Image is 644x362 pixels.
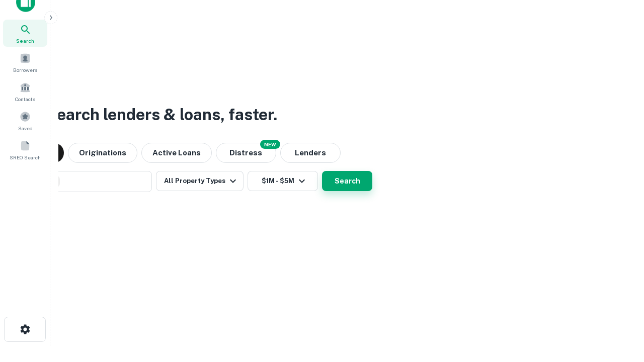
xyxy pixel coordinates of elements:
a: Search [3,20,47,47]
a: Contacts [3,78,47,105]
button: All Property Types [156,171,244,191]
a: SREO Search [3,136,47,163]
span: Saved [18,124,33,132]
h3: Search lenders & loans, faster. [46,103,277,127]
div: NEW [260,140,280,149]
span: SREO Search [10,153,41,161]
button: Active Loans [141,143,212,163]
a: Borrowers [3,49,47,76]
button: Originations [68,143,137,163]
a: Saved [3,107,47,134]
button: $1M - $5M [248,171,318,191]
span: Borrowers [13,66,37,74]
button: Lenders [280,143,341,163]
span: Search [16,37,34,45]
iframe: Chat Widget [594,282,644,330]
button: Search [322,171,372,191]
span: Contacts [15,95,35,103]
button: Search distressed loans with lien and other non-mortgage details. [216,143,276,163]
